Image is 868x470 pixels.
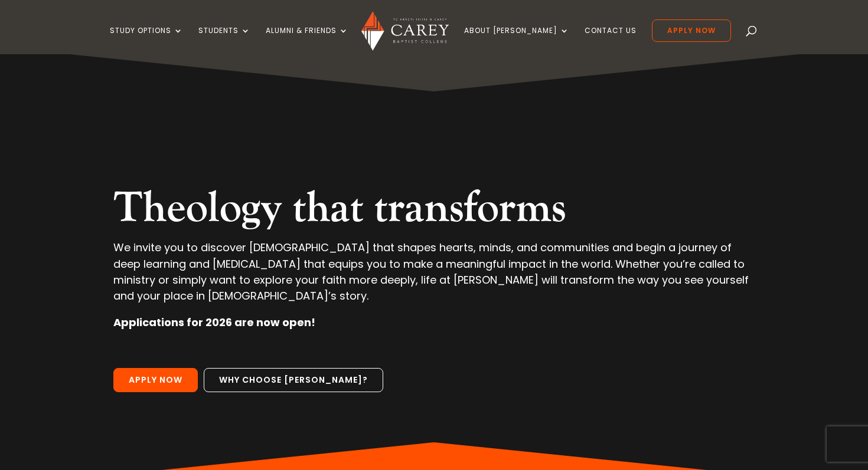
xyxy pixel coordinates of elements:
a: Alumni & Friends [266,27,348,54]
a: Apply Now [652,19,731,42]
h2: Theology that transforms [113,183,755,239]
a: Study Options [110,27,183,54]
strong: Applications for 2026 are now open! [113,315,315,330]
a: Contact Us [585,27,637,54]
a: Apply Now [113,368,198,393]
a: Why choose [PERSON_NAME]? [204,368,383,393]
a: About [PERSON_NAME] [464,27,569,54]
a: Students [198,27,250,54]
p: We invite you to discover [DEMOGRAPHIC_DATA] that shapes hearts, minds, and communities and begin... [113,239,755,314]
img: Carey Baptist College [361,11,448,51]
